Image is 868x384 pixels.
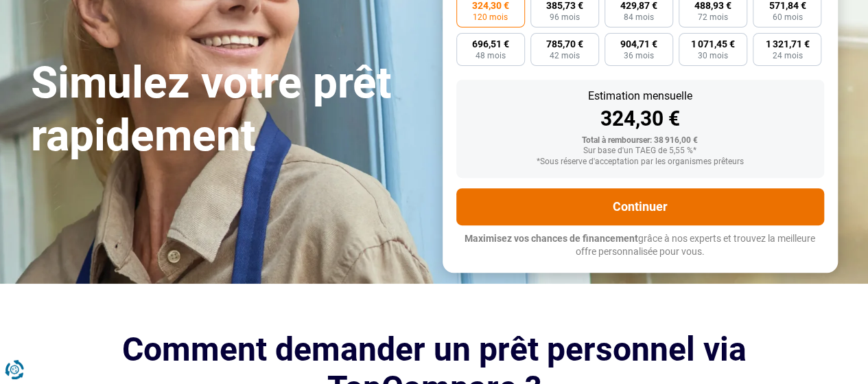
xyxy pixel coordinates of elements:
[691,39,735,49] span: 1 071,45 €
[456,188,824,225] button: Continuer
[467,91,813,102] div: Estimation mensuelle
[476,52,506,60] span: 48 mois
[550,13,580,21] span: 96 mois
[772,13,802,21] span: 60 mois
[694,1,731,10] span: 488,93 €
[624,52,654,60] span: 36 mois
[624,13,654,21] span: 84 mois
[620,1,657,10] span: 429,87 €
[472,1,509,10] span: 324,30 €
[550,52,580,60] span: 42 mois
[698,13,728,21] span: 72 mois
[772,52,802,60] span: 24 mois
[467,157,813,167] div: *Sous réserve d'acceptation par les organismes prêteurs
[467,146,813,156] div: Sur base d'un TAEG de 5,55 %*
[769,1,806,10] span: 571,84 €
[465,233,638,244] span: Maximisez vos chances de financement
[467,109,813,129] div: 324,30 €
[31,57,426,163] h1: Simulez votre prêt rapidement
[620,39,657,49] span: 904,71 €
[698,52,728,60] span: 30 mois
[546,1,583,10] span: 385,73 €
[467,136,813,146] div: Total à rembourser: 38 916,00 €
[765,39,809,49] span: 1 321,71 €
[472,39,509,49] span: 696,51 €
[473,13,508,21] span: 120 mois
[546,39,583,49] span: 785,70 €
[456,232,824,259] p: grâce à nos experts et trouvez la meilleure offre personnalisée pour vous.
